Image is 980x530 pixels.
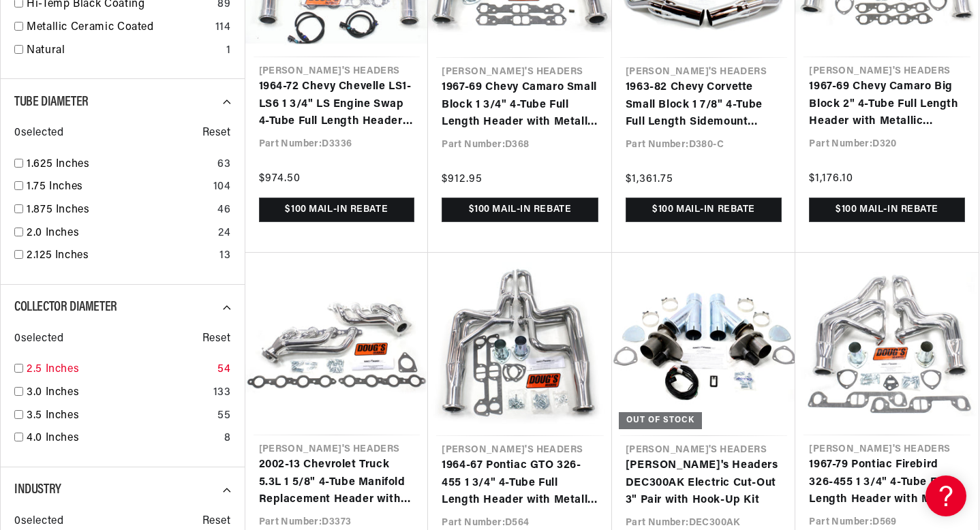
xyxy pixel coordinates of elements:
div: 114 [215,19,231,37]
div: 133 [213,384,231,402]
div: 13 [219,247,230,265]
div: 54 [217,361,230,379]
a: 3.0 Inches [27,384,208,402]
a: 2.125 Inches [27,247,214,265]
a: 1964-72 Chevy Chevelle LS1-LS6 1 3/4" LS Engine Swap 4-Tube Full Length Header with Metallic Cera... [259,78,415,131]
a: Metallic Ceramic Coated [27,19,210,37]
span: Collector Diameter [14,300,117,314]
span: Tube Diameter [14,95,89,109]
div: 63 [217,156,230,174]
a: 1.75 Inches [27,178,208,196]
div: 8 [224,430,231,448]
div: 55 [217,407,230,425]
a: 1.875 Inches [27,202,212,219]
a: 1963-82 Chevy Corvette Small Block 1 7/8" 4-Tube Full Length Sidemount Header with Chrome Finish [626,79,782,131]
div: 24 [218,225,230,243]
a: 1964-67 Pontiac GTO 326-455 1 3/4" 4-Tube Full Length Header with Metallic Ceramic Coating [442,457,598,510]
a: Natural [27,42,221,60]
a: 3.5 Inches [27,407,212,425]
div: 1 [226,42,231,60]
a: 1967-79 Pontiac Firebird 326-455 1 3/4" 4-Tube Full Length Header with Metallic Ceramic Coating [809,456,965,509]
span: Reset [202,330,231,348]
span: 0 selected [14,125,63,142]
a: 2002-13 Chevrolet Truck 5.3L 1 5/8" 4-Tube Manifold Replacement Header with Metallic Ceramic Coating [259,456,415,509]
div: 104 [213,178,231,196]
a: 1967-69 Chevy Camaro Small Block 1 3/4" 4-Tube Full Length Header with Metallic Ceramic Coating [442,79,598,131]
span: 0 selected [14,330,63,348]
a: 1.625 Inches [27,156,212,174]
a: 1967-69 Chevy Camaro Big Block 2" 4-Tube Full Length Header with Metallic Ceramic Coating [809,78,965,131]
a: 2.0 Inches [27,225,213,243]
span: Industry [14,483,61,497]
span: Reset [202,125,231,142]
a: 2.5 Inches [27,361,212,379]
div: 46 [217,202,230,219]
a: 4.0 Inches [27,430,219,448]
a: [PERSON_NAME]'s Headers DEC300AK Electric Cut-Out 3" Pair with Hook-Up Kit [626,457,782,510]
